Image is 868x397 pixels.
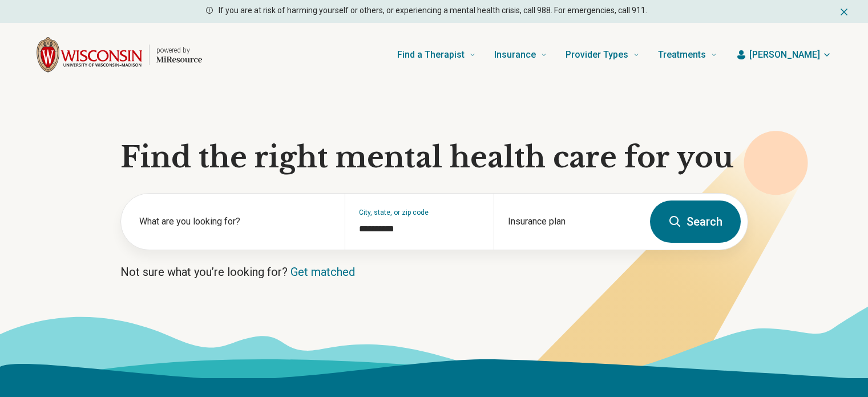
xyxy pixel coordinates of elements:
[37,37,202,73] a: Home page
[650,200,741,243] button: Search
[749,48,820,62] span: [PERSON_NAME]
[397,32,476,78] a: Find a Therapist
[397,47,465,63] span: Find a Therapist
[120,264,748,280] p: Not sure what you’re looking for?
[658,47,706,63] span: Treatments
[658,32,717,78] a: Treatments
[120,141,748,175] h1: Find the right mental health care for you
[838,5,850,18] button: Dismiss
[290,265,355,279] a: Get matched
[156,46,202,55] p: powered by
[219,5,647,17] p: If you are at risk of harming yourself or others, or experiencing a mental health crisis, call 98...
[139,215,331,228] label: What are you looking for?
[494,32,547,78] a: Insurance
[566,47,628,63] span: Provider Types
[494,47,536,63] span: Insurance
[736,48,831,62] button: [PERSON_NAME]
[566,32,640,78] a: Provider Types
